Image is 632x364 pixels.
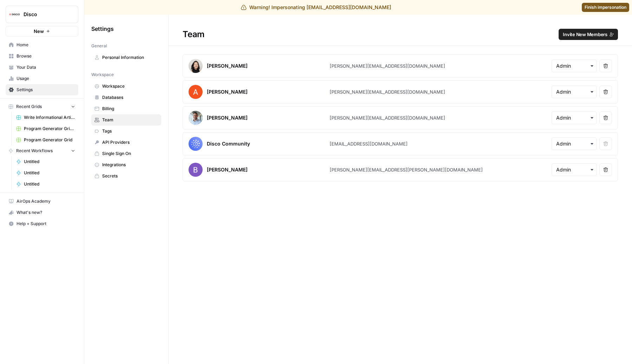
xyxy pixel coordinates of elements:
[102,139,158,146] span: API Providers
[102,94,158,101] span: Databases
[91,137,161,148] a: API Providers
[24,137,75,143] span: Program Generator Grid
[102,162,158,168] span: Integrations
[207,166,248,173] div: [PERSON_NAME]
[24,159,75,165] span: Untitled
[102,106,158,112] span: Billing
[189,163,203,177] img: avatar
[91,148,161,159] a: Single Sign On
[91,43,107,49] span: General
[24,11,66,18] span: Disco
[17,221,75,227] span: Help + Support
[102,117,158,123] span: Team
[13,123,78,134] a: Program Generator Grid (1)
[556,114,592,121] input: Admin
[6,146,78,156] button: Recent Workflows
[102,173,158,179] span: Secrets
[330,166,483,173] div: [PERSON_NAME][EMAIL_ADDRESS][PERSON_NAME][DOMAIN_NAME]
[330,140,408,147] div: [EMAIL_ADDRESS][DOMAIN_NAME]
[6,207,78,218] div: What's new?
[207,114,248,121] div: [PERSON_NAME]
[24,126,75,132] span: Program Generator Grid (1)
[13,134,78,146] a: Program Generator Grid
[207,88,248,95] div: [PERSON_NAME]
[17,198,75,204] span: AirOps Academy
[17,75,75,82] span: Usage
[13,167,78,178] a: Untitled
[241,4,391,11] div: Warning! Impersonating [EMAIL_ADDRESS][DOMAIN_NAME]
[559,29,618,40] button: Invite New Members
[16,148,53,154] span: Recent Workflows
[91,52,161,63] a: Personal Information
[6,84,78,95] a: Settings
[169,29,632,40] div: Team
[91,170,161,182] a: Secrets
[16,103,42,110] span: Recent Grids
[556,88,592,95] input: Admin
[6,39,78,50] a: Home
[102,54,158,61] span: Personal Information
[563,31,607,38] span: Invite New Members
[17,64,75,70] span: Your Data
[24,170,75,176] span: Untitled
[189,137,203,151] img: avatar
[13,178,78,190] a: Untitled
[17,53,75,59] span: Browse
[91,103,161,114] a: Billing
[6,101,78,112] button: Recent Grids
[24,114,75,121] span: Write Informational Articles
[207,140,250,147] div: Disco Community
[91,25,114,33] span: Settings
[91,159,161,170] a: Integrations
[17,87,75,93] span: Settings
[6,207,78,218] button: What's new?
[556,166,592,173] input: Admin
[556,62,592,69] input: Admin
[91,114,161,126] a: Team
[330,62,445,69] div: [PERSON_NAME][EMAIL_ADDRESS][DOMAIN_NAME]
[102,128,158,134] span: Tags
[13,112,78,123] a: Write Informational Articles
[91,92,161,103] a: Databases
[582,3,629,12] a: Finish impersonation
[17,42,75,48] span: Home
[556,140,592,147] input: Admin
[189,59,203,73] img: avatar
[24,181,75,187] span: Untitled
[330,114,445,121] div: [PERSON_NAME][EMAIL_ADDRESS][DOMAIN_NAME]
[91,126,161,137] a: Tags
[189,111,203,125] img: avatar
[6,196,78,207] a: AirOps Academy
[6,6,78,23] button: Workspace: Disco
[102,150,158,157] span: Single Sign On
[6,50,78,62] a: Browse
[91,81,161,92] a: Workspace
[585,4,626,11] span: Finish impersonation
[207,62,248,69] div: [PERSON_NAME]
[91,72,114,78] span: Workspace
[330,88,445,95] div: [PERSON_NAME][EMAIL_ADDRESS][DOMAIN_NAME]
[189,85,203,99] img: avatar
[6,62,78,73] a: Your Data
[6,218,78,229] button: Help + Support
[8,8,21,21] img: Disco Logo
[6,73,78,84] a: Usage
[6,26,78,36] button: New
[13,156,78,167] a: Untitled
[34,28,44,35] span: New
[102,83,158,89] span: Workspace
